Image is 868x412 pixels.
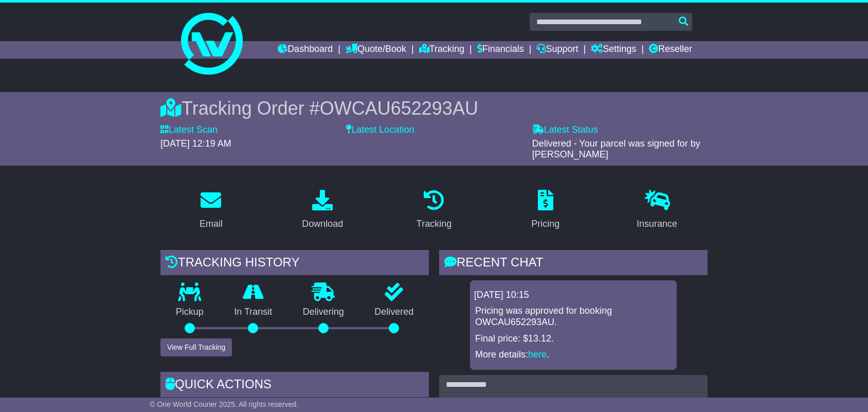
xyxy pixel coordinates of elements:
p: Delivering [287,307,359,318]
button: View Full Tracking [160,338,232,356]
a: Tracking [419,41,464,59]
div: Email [200,217,223,231]
a: here [528,349,547,360]
span: © One World Courier 2025. All rights reserved. [150,400,298,408]
a: Settings [591,41,636,59]
a: Reseller [649,41,692,59]
a: Support [536,41,578,59]
p: Delivered [359,307,429,318]
div: Pricing [531,217,559,231]
div: Tracking history [160,250,429,278]
p: Pricing was approved for booking OWCAU652293AU. [475,306,672,328]
div: [DATE] 10:15 [474,290,673,301]
a: Pricing [525,186,566,235]
a: Financials [477,41,524,59]
a: Insurance [630,186,684,235]
a: Tracking [410,186,458,235]
p: In Transit [219,307,288,318]
p: Pickup [160,307,219,318]
label: Latest Location [346,124,414,136]
a: Email [193,186,229,235]
div: Tracking [417,217,451,231]
div: Download [302,217,343,231]
label: Latest Scan [160,124,218,136]
span: Delivered - Your parcel was signed for by [PERSON_NAME] [532,138,700,160]
span: OWCAU652293AU [320,98,478,119]
div: Insurance [637,217,677,231]
div: Quick Actions [160,372,429,400]
a: Quote/Book [346,41,406,59]
div: Tracking Order # [160,97,708,119]
label: Latest Status [532,124,598,136]
div: RECENT CHAT [439,250,708,278]
a: Download [295,186,350,235]
p: More details: . [475,349,672,361]
a: Dashboard [278,41,333,59]
p: Final price: $13.12. [475,333,672,345]
span: [DATE] 12:19 AM [160,138,231,149]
